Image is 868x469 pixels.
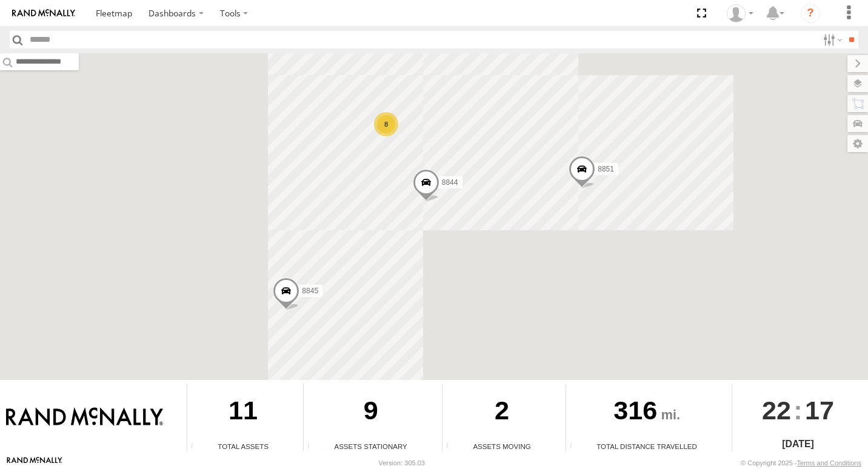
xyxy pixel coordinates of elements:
[304,441,438,451] div: Assets Stationary
[566,442,584,451] div: Total distance travelled by all assets within specified date range and applied filters
[442,441,561,451] div: Assets Moving
[847,135,868,152] label: Map Settings
[6,407,163,428] img: Rand McNally
[7,457,62,469] a: Visit our Website
[732,437,864,451] div: [DATE]
[187,442,205,451] div: Total number of Enabled Assets
[723,4,758,22] div: Valeo Dash
[442,442,461,451] div: Total number of assets current in transit.
[741,459,861,467] div: © Copyright 2025 -
[302,287,318,295] span: 8845
[187,441,299,451] div: Total Assets
[304,384,438,441] div: 9
[566,441,727,451] div: Total Distance Travelled
[797,459,861,467] a: Terms and Conditions
[374,112,398,136] div: 8
[732,384,864,436] div: :
[379,459,425,467] div: Version: 305.03
[442,384,561,441] div: 2
[304,442,322,451] div: Total number of assets current stationary.
[442,178,458,187] span: 8844
[762,384,791,436] span: 22
[805,384,834,436] span: 17
[187,384,299,441] div: 11
[818,31,844,48] label: Search Filter Options
[566,384,727,441] div: 316
[598,165,614,173] span: 8851
[12,9,75,18] img: rand-logo.svg
[801,4,820,23] i: ?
